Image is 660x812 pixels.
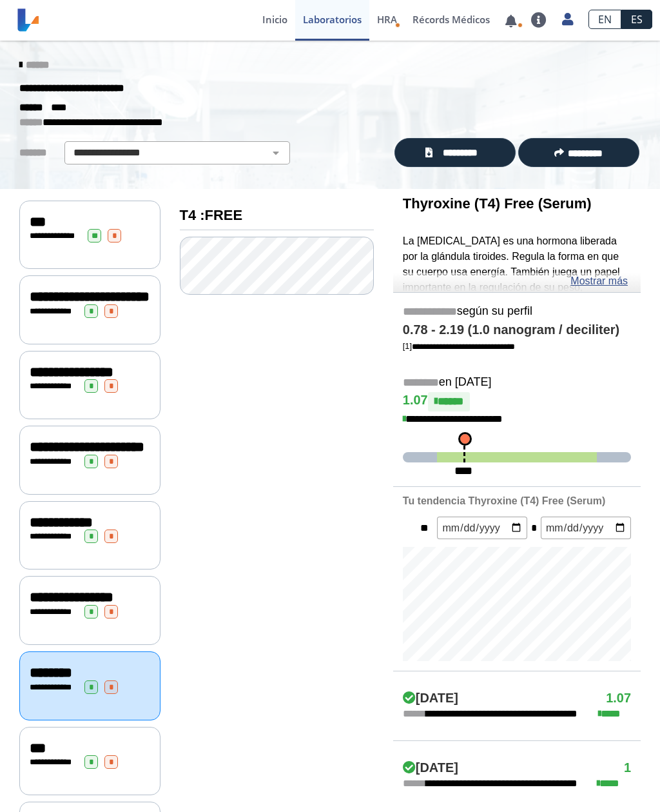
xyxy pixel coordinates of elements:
[403,341,515,351] a: [1]
[377,13,397,26] span: HRA
[621,10,652,29] a: ES
[403,495,605,506] b: Tu tendencia Thyroxine (T4) Free (Serum)
[180,207,243,223] b: T4 :FREE
[437,517,527,539] input: mm/dd/yyyy
[570,273,628,289] a: Mostrar más
[403,195,592,212] b: Thyroxine (T4) Free (Serum)
[403,233,631,357] p: La [MEDICAL_DATA] es una hormona liberada por la glándula tiroides. Regula la forma en que su cue...
[606,691,631,706] h4: 1.07
[541,517,631,539] input: mm/dd/yyyy
[403,760,458,776] h4: [DATE]
[403,392,631,411] h4: 1.07
[403,691,458,706] h4: [DATE]
[588,10,621,29] a: EN
[624,760,631,776] h4: 1
[403,322,631,338] h4: 0.78 - 2.19 (1.0 nanogram / deciliter)
[403,375,631,390] h5: en [DATE]
[403,304,631,319] h5: según su perfil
